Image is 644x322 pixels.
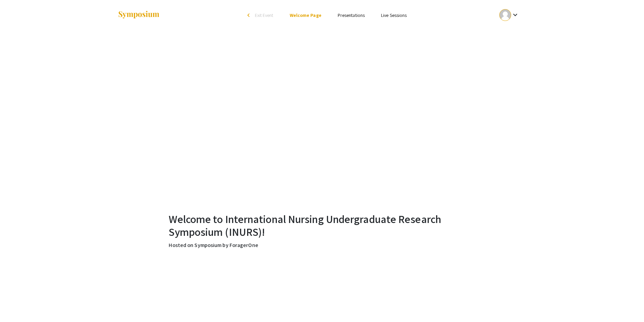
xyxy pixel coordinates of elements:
[170,34,474,205] iframe: Welcome to INURS 2025 – A Message from Dean Yingling
[381,12,407,18] a: Live Sessions
[338,12,365,18] a: Presentations
[255,12,273,18] span: Exit Event
[118,10,160,20] img: Symposium by ForagerOne
[290,12,321,18] a: Welcome Page
[169,213,475,239] h2: Welcome to International Nursing Undergraduate Research Symposium (INURS)!
[5,292,29,317] iframe: Chat
[169,241,475,249] p: Hosted on Symposium by ForagerOne
[511,11,519,19] mat-icon: Expand account dropdown
[492,7,526,23] button: Expand account dropdown
[247,13,252,17] div: arrow_back_ios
